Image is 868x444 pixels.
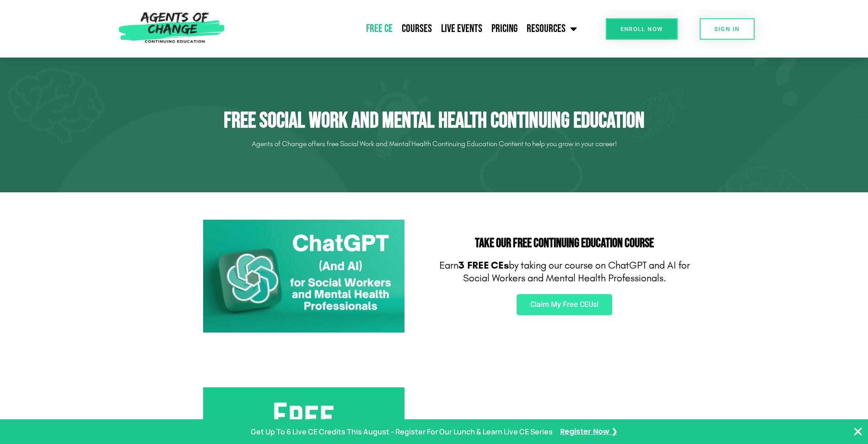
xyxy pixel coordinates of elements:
[517,294,612,315] a: Claim My Free CEUs!
[178,137,690,151] p: Agents of Change offers free Social Work and Mental Health Continuing Education Content to help y...
[714,26,740,32] span: SIGN IN
[439,237,690,250] h2: Take Our FREE Continuing Education Course
[458,259,509,271] b: 3 FREE CEs
[700,18,755,40] a: SIGN IN
[620,26,663,32] span: Enroll Now
[530,301,598,308] span: Claim My Free CEUs!
[251,425,553,439] p: Get Up To 6 Live CE Credits This August - Register For Our Lunch & Learn Live CE Series
[487,17,522,40] a: Pricing
[852,426,863,437] button: Close Banner
[178,108,690,134] h1: Free Social Work and Mental Health Continuing Education
[522,17,582,40] a: Resources
[361,17,397,40] a: Free CE
[437,17,487,40] a: Live Events
[439,259,690,285] p: Earn by taking our course on ChatGPT and AI for Social Workers and Mental Health Professionals.
[229,17,582,40] nav: Menu
[560,425,617,439] a: Register Now ❯
[397,17,437,40] a: Courses
[606,18,678,40] a: Enroll Now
